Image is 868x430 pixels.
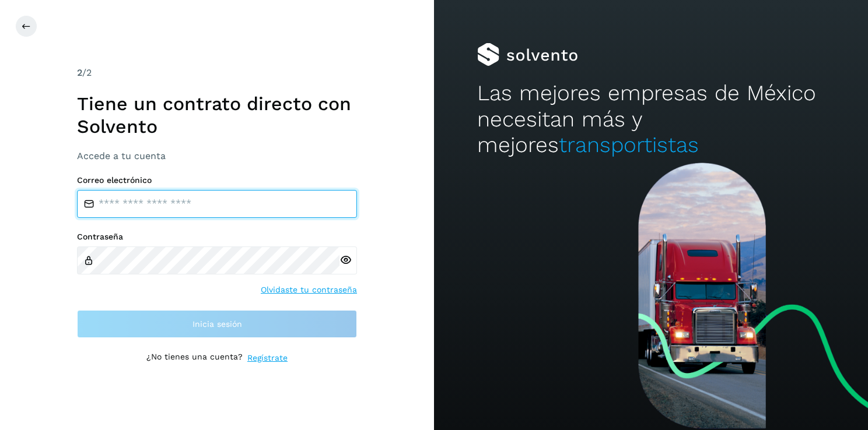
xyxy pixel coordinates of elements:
[77,67,82,78] span: 2
[77,232,357,242] label: Contraseña
[77,175,357,185] label: Correo electrónico
[77,66,357,80] div: /2
[247,352,288,364] a: Regístrate
[477,80,824,158] h2: Las mejores empresas de México necesitan más y mejores
[77,150,357,161] h3: Accede a tu cuenta
[77,310,357,338] button: Inicia sesión
[77,93,357,138] h1: Tiene un contrato directo con Solvento
[146,352,243,364] p: ¿No tienes una cuenta?
[261,284,357,296] a: Olvidaste tu contraseña
[559,132,699,157] span: transportistas
[192,320,242,328] span: Inicia sesión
